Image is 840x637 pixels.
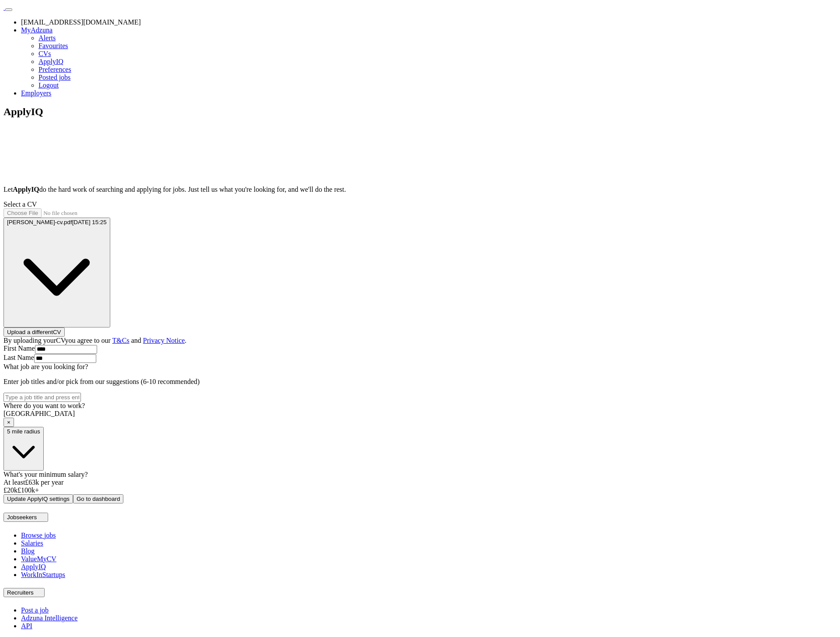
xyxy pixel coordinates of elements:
[73,494,123,503] button: Go to dashboard
[38,34,56,42] a: Alerts
[21,539,43,547] a: Salaries
[3,393,81,402] input: Type a job title and press enter
[21,622,32,630] a: API
[3,410,836,418] div: [GEOGRAPHIC_DATA]
[7,219,72,225] span: [PERSON_NAME]-cv.pdf
[3,471,88,478] label: What's your minimum salary?
[3,337,836,345] div: By uploading your CV you agree to our and .
[3,218,110,328] button: [PERSON_NAME]-cv.pdf[DATE] 15:25
[21,571,65,578] a: WorkInStartups
[7,428,40,435] span: 5 mile radius
[7,419,10,426] span: ×
[3,479,25,486] span: At least
[21,614,77,622] a: Adzuna Intelligence
[3,106,836,118] h1: ApplyIQ
[7,589,34,596] span: Recruiters
[3,486,17,494] span: £ 20 k
[3,201,37,208] label: Select a CV
[3,378,836,386] p: Enter job titles and/or pick from our suggestions (6-10 recommended)
[38,58,63,65] a: ApplyIQ
[21,18,836,26] li: [EMAIL_ADDRESS][DOMAIN_NAME]
[38,42,68,49] a: Favourites
[7,514,37,521] span: Jobseekers
[112,337,129,344] a: T&Cs
[3,494,73,503] button: Update ApplyIQ settings
[17,486,39,494] span: £ 100 k+
[25,479,39,486] span: £ 63k
[3,345,35,352] label: First Name
[21,563,46,570] a: ApplyIQ
[38,74,70,81] a: Posted jobs
[21,555,56,563] a: ValueMyCV
[3,418,14,427] button: ×
[72,219,107,225] span: [DATE] 15:25
[21,547,35,555] a: Blog
[21,531,56,539] a: Browse jobs
[3,327,65,337] button: Upload a differentCV
[5,8,12,11] button: Toggle main navigation menu
[35,591,41,595] img: toggle icon
[3,186,836,194] p: Let do the hard work of searching and applying for jobs. Just tell us what you're looking for, an...
[38,50,51,57] a: CVs
[21,89,51,97] a: Employers
[21,26,52,34] a: MyAdzuna
[3,402,85,409] label: Where do you want to work?
[38,66,71,73] a: Preferences
[3,354,34,361] label: Last Name
[3,427,44,471] button: 5 mile radius
[41,479,63,486] span: per year
[38,81,59,89] a: Logout
[21,606,49,614] a: Post a job
[13,186,39,193] strong: ApplyIQ
[38,515,45,519] img: toggle icon
[3,363,88,370] label: What job are you looking for?
[143,337,185,344] a: Privacy Notice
